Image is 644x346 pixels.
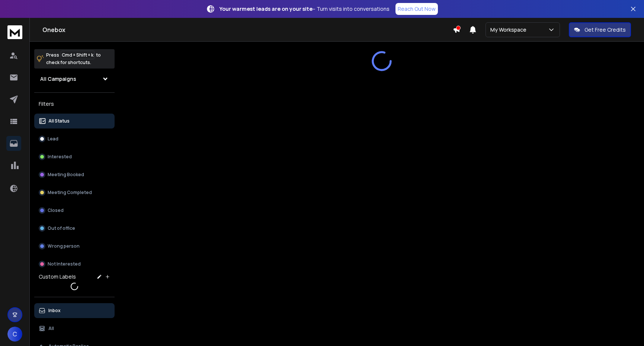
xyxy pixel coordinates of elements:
p: Press to check for shortcuts. [46,51,101,66]
p: All Status [48,118,70,124]
button: Interested [34,149,115,164]
p: Get Free Credits [584,26,626,34]
button: All [34,321,115,336]
p: Interested [48,154,72,160]
button: All Campaigns [34,72,115,86]
h3: Custom Labels [39,273,76,280]
button: Closed [34,203,115,218]
p: Out of office [48,225,75,231]
button: Out of office [34,221,115,236]
button: Not Interested [34,257,115,272]
button: Get Free Credits [569,22,631,37]
p: My Workspace [490,26,529,34]
span: Cmd + Shift + k [61,51,94,59]
p: Reach Out Now [398,5,436,13]
h3: Filters [34,99,115,109]
p: Lead [48,136,58,142]
button: Lead [34,131,115,146]
p: Inbox [48,308,61,314]
strong: Your warmest leads are on your site [220,5,313,12]
p: Closed [48,207,64,213]
img: logo [7,25,22,39]
h1: All Campaigns [40,75,76,83]
button: C [7,327,22,342]
button: Inbox [34,303,115,318]
button: All Status [34,114,115,128]
p: All [48,326,54,331]
button: Wrong person [34,239,115,254]
p: – Turn visits into conversations [220,5,390,13]
p: Wrong person [48,243,80,249]
button: Meeting Completed [34,185,115,200]
p: Not Interested [48,261,81,267]
p: Meeting Completed [48,190,92,196]
h1: Onebox [42,25,453,34]
p: Meeting Booked [48,172,84,178]
button: Meeting Booked [34,167,115,182]
a: Reach Out Now [395,3,438,15]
